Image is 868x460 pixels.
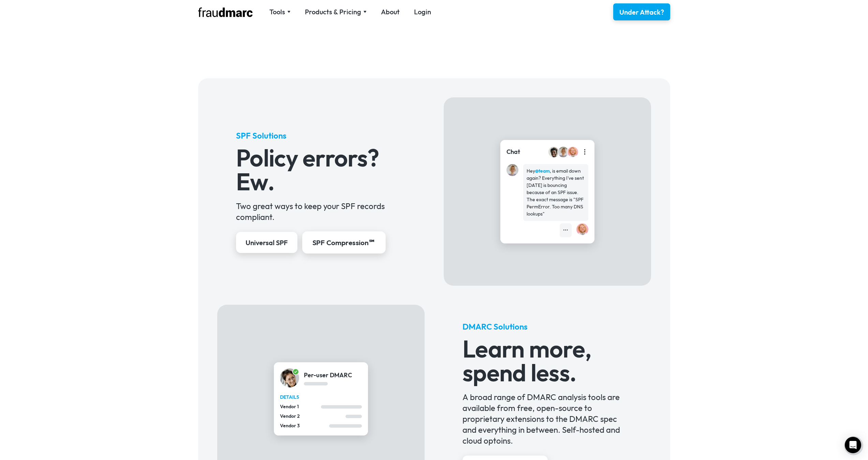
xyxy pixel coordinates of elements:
div: Tools [269,7,285,17]
div: Under Attack? [619,7,664,17]
div: SPF Compression℠ [312,238,376,248]
div: Vendor 1 [280,403,321,410]
div: ••• [563,227,568,234]
h3: Policy errors? Ew. [236,146,406,193]
div: Vendor 3 [280,422,329,429]
a: SPF Compression℠ [302,232,386,254]
a: Under Attack? [613,3,670,20]
div: Open Intercom Messenger [845,437,861,453]
h5: SPF Solutions [236,130,406,141]
div: Chat [506,147,520,156]
div: Hey , is email down again? Everything I've sent [DATE] is bouncing because of an SPF issue. The e... [527,168,585,218]
h3: Learn more, spend less. [462,337,632,384]
div: Products & Pricing [305,7,361,17]
strong: @team [535,168,550,174]
a: About [381,7,400,17]
a: Universal SPF [236,232,297,253]
div: A broad range of DMARC analysis tools are available from free, open-source to proprietary extensi... [462,392,632,446]
div: Tools [269,7,291,17]
h5: DMARC Solutions [462,321,632,332]
div: Per-user DMARC [304,371,352,380]
div: Products & Pricing [305,7,367,17]
div: Two great ways to keep your SPF records compliant. [236,201,406,222]
a: Login [414,7,431,17]
div: Universal SPF [246,238,288,248]
div: Vendor 2 [280,413,345,420]
div: details [280,394,362,401]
